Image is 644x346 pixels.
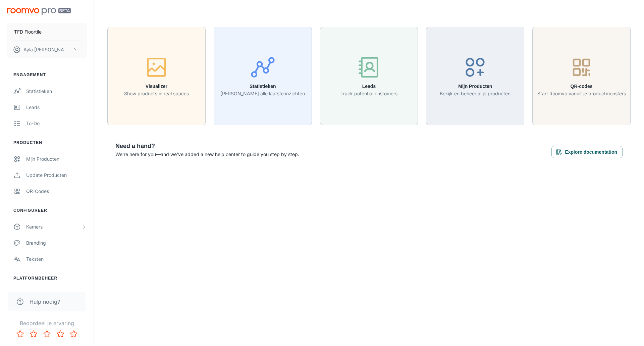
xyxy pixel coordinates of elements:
p: Show products in real spaces [124,90,189,97]
p: Bekijk en beheer al je producten [440,90,511,97]
button: LeadsTrack potential customers [320,27,418,125]
button: Mijn ProductenBekijk en beheer al je producten [426,27,524,125]
button: QR-codesStart Roomvo vanuit je productmonsters [532,27,631,125]
div: Leads [26,104,87,111]
h6: Leads [340,83,397,90]
button: Explore documentation [551,146,623,158]
p: Ayla [PERSON_NAME] [23,46,71,53]
a: Explore documentation [551,148,623,155]
button: Ayla [PERSON_NAME] [7,41,87,58]
div: Mijn Producten [26,155,87,163]
a: QR-codesStart Roomvo vanuit je productmonsters [532,72,631,79]
button: Statistieken[PERSON_NAME] alle laatste inzichten [214,27,312,125]
a: Mijn ProductenBekijk en beheer al je producten [426,72,524,79]
p: [PERSON_NAME] alle laatste inzichten [220,90,305,97]
p: TFD Floortile [14,28,42,36]
button: TFD Floortile [7,23,87,41]
img: Roomvo PRO Beta [7,8,71,15]
p: We're here for you—and we've added a new help center to guide you step by step. [115,151,299,158]
h6: Statistieken [220,83,305,90]
h6: Mijn Producten [440,83,511,90]
div: QR-codes [26,188,87,195]
p: Start Roomvo vanuit je productmonsters [537,90,626,97]
h6: QR-codes [537,83,626,90]
h6: Visualizer [124,83,189,90]
h6: Need a hand? [115,141,299,151]
button: VisualizerShow products in real spaces [107,27,206,125]
a: LeadsTrack potential customers [320,72,418,79]
a: Statistieken[PERSON_NAME] alle laatste inzichten [214,72,312,79]
div: Update Producten [26,171,87,179]
div: To-do [26,120,87,127]
div: Statistieken [26,88,87,95]
p: Track potential customers [340,90,397,97]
